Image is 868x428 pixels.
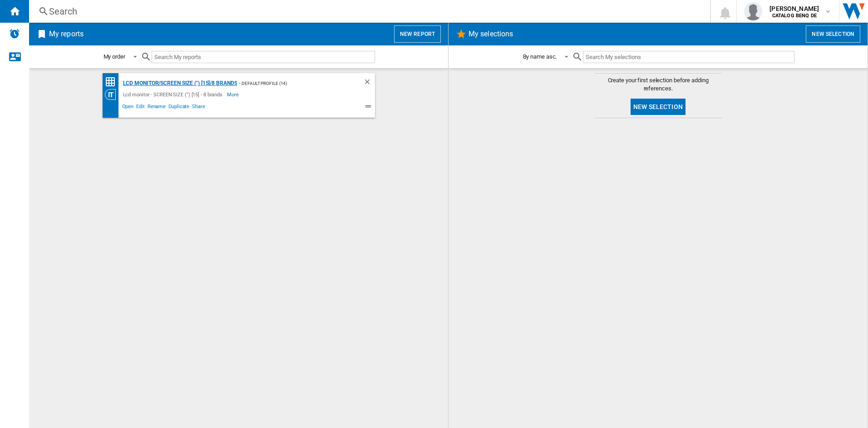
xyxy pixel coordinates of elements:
button: New report [394,25,441,43]
button: New selection [806,25,860,43]
span: Edit [135,102,146,113]
div: By name asc. [523,53,557,60]
div: Lcd monitor/SCREEN SIZE (") [15]/8 brands [121,78,237,89]
span: [PERSON_NAME] [769,4,819,13]
span: Rename [146,102,167,113]
span: Share [191,102,207,113]
img: profile.jpg [744,2,762,20]
div: My order [104,53,125,60]
b: CATALOG BENQ DE [772,13,817,19]
h2: My selections [467,25,515,43]
span: Open [121,102,135,113]
div: Category View [105,89,121,100]
div: Search [49,5,686,18]
div: Price Matrix [105,76,121,88]
button: New selection [631,99,686,115]
div: - Default profile (14) [237,78,345,89]
span: Duplicate [167,102,191,113]
div: Lcd monitor - SCREEN SIZE (") [15] - 8 brands [121,89,227,100]
div: Delete [363,78,375,89]
img: alerts-logo.svg [9,28,20,39]
span: More [227,89,240,100]
h2: My reports [47,25,85,43]
input: Search My reports [152,51,375,63]
span: Create your first selection before adding references. [595,76,722,93]
input: Search My selections [583,51,794,63]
